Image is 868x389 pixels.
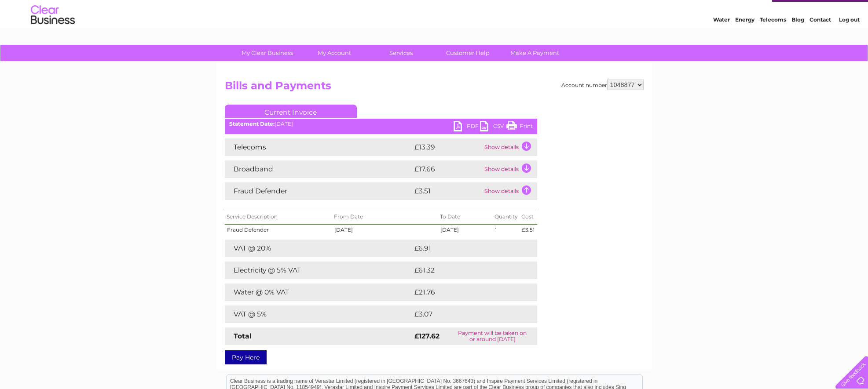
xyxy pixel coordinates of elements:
[231,45,304,61] a: My Clear Business
[225,284,412,301] td: Water @ 0% VAT
[412,240,516,257] td: £6.91
[506,121,533,134] a: Print
[298,45,370,61] a: My Account
[225,262,412,279] td: Electricity @ 5% VAT
[365,45,437,61] a: Services
[454,121,480,134] a: PDF
[234,332,252,340] strong: Total
[438,209,493,225] th: To Date
[448,327,537,345] td: Payment will be taken on or around [DATE]
[839,37,860,44] a: Log out
[809,37,831,44] a: Contact
[229,120,275,127] b: Statement Date:
[412,305,516,323] td: £3.07
[332,209,438,225] th: From Date
[412,262,518,279] td: £61.32
[412,138,482,156] td: £13.39
[482,138,537,156] td: Show details
[332,225,438,235] td: [DATE]
[225,305,412,323] td: VAT @ 5%
[227,5,642,43] div: Clear Business is a trading name of Verastar Limited (registered in [GEOGRAPHIC_DATA] No. 3667643...
[30,23,75,50] img: logo.png
[520,225,537,235] td: £3.51
[498,45,571,61] a: Make A Payment
[412,182,482,200] td: £3.51
[225,105,357,118] a: Current Invoice
[480,121,506,134] a: CSV
[414,332,439,340] strong: £127.62
[520,209,537,225] th: Cost
[412,160,482,178] td: £17.66
[225,138,412,156] td: Telecoms
[438,225,493,235] td: [DATE]
[713,37,730,44] a: Water
[225,182,412,200] td: Fraud Defender
[735,37,754,44] a: Energy
[493,209,520,225] th: Quantity
[225,225,333,235] td: Fraud Defender
[225,80,644,96] h2: Bills and Payments
[493,225,520,235] td: 1
[225,240,412,257] td: VAT @ 20%
[225,121,537,127] div: [DATE]
[432,45,504,61] a: Customer Help
[482,182,537,200] td: Show details
[225,209,333,225] th: Service Description
[760,37,786,44] a: Telecoms
[225,160,412,178] td: Broadband
[482,160,537,178] td: Show details
[412,284,519,301] td: £21.76
[561,80,644,90] div: Account number
[225,350,267,364] a: Pay Here
[791,37,804,44] a: Blog
[702,4,763,15] a: 0333 014 3131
